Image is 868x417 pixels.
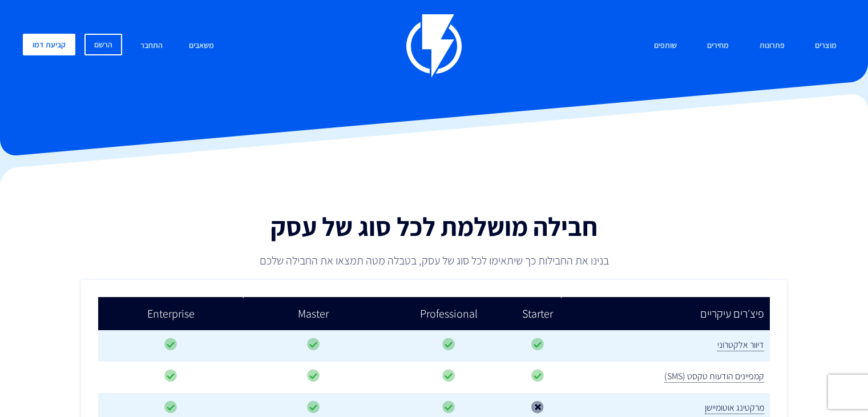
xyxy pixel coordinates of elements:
[244,297,383,331] td: Master
[664,370,764,383] span: קמפיינים הודעות טקסט (SMS)
[514,297,560,331] td: Starter
[159,212,709,240] h1: חבילה מושלמת לכל סוג של עסק
[717,339,764,351] span: דיוור אלקטרוני
[699,34,737,58] a: מחירים
[98,297,244,331] td: Enterprise
[159,252,709,268] p: בנינו את החבילות כך שיתאימו לכל סוג של עסק, בטבלה מטה תמצאו את החבילה שלכם
[383,297,514,331] td: Professional
[84,34,122,55] a: הרשם
[561,297,770,331] td: פיצ׳רים עיקריים
[132,34,171,58] a: התחבר
[705,402,764,414] span: מרקטינג אוטומיישן
[806,34,845,58] a: מוצרים
[751,34,793,58] a: פתרונות
[180,34,223,58] a: משאבים
[23,34,75,55] a: קביעת דמו
[645,34,685,58] a: שותפים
